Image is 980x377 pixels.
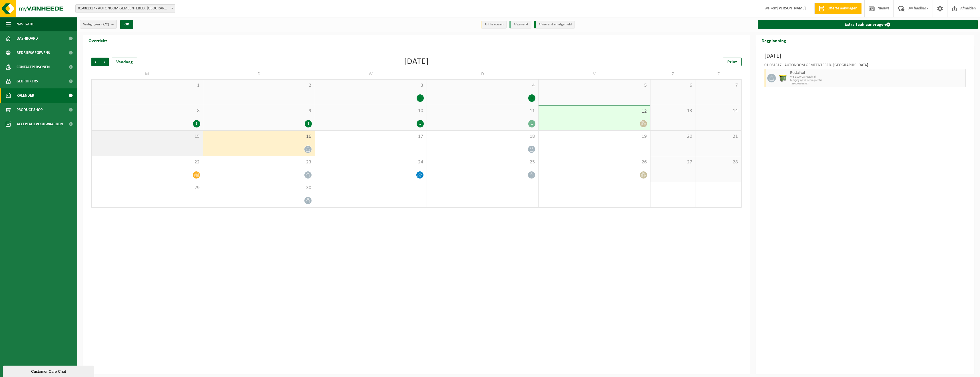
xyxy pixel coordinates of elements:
span: Contactpersonen [17,60,50,74]
strong: [PERSON_NAME] [777,6,806,11]
li: Uit te voeren [481,21,507,29]
span: 01-081317 - AUTONOOM GEMEENTEBED. OOSTKAMP - OOSTKAMP [75,4,175,13]
span: Print [727,60,737,64]
span: Vorige [91,58,100,66]
span: 16 [206,133,312,140]
a: Offerte aanvragen [814,3,861,14]
iframe: chat widget [3,364,95,377]
td: Z [696,69,741,79]
span: 19 [541,133,647,140]
span: 18 [430,133,536,140]
span: Kalender [17,88,34,103]
td: M [91,69,203,79]
span: 4 [430,82,536,89]
span: 29 [95,185,200,191]
span: 17 [318,133,424,140]
span: T250001928587 [790,82,964,86]
li: Afgewerkt [509,21,531,29]
span: 25 [430,159,536,165]
span: 27 [653,159,693,165]
div: 1 [528,120,535,127]
button: Vestigingen(2/2) [80,20,117,29]
div: [DATE] [404,58,429,66]
span: 23 [206,159,312,165]
span: 2 [206,82,312,89]
td: Z [650,69,696,79]
div: 1 [417,94,424,102]
span: 26 [541,159,647,165]
span: 6 [653,82,693,89]
span: Dashboard [17,31,38,46]
span: 1 [95,82,200,89]
span: 21 [699,133,738,140]
span: 12 [541,108,647,115]
a: Extra taak aanvragen [758,20,978,29]
span: 8 [95,108,200,114]
img: WB-1100-HPE-GN-50 [779,74,787,82]
span: 24 [318,159,424,165]
count: (2/2) [101,23,109,26]
span: 11 [430,108,536,114]
span: Navigatie [17,17,34,31]
span: Volgende [100,58,109,66]
span: Lediging op vaste frequentie [790,79,964,82]
td: W [315,69,427,79]
span: Bedrijfsgegevens [17,46,50,60]
div: 1 [305,120,312,127]
span: WB-1100-GA restafval [790,75,964,79]
span: 15 [95,133,200,140]
h2: Dagplanning [756,35,792,46]
div: 1 [193,120,200,127]
span: Gebruikers [17,74,38,88]
span: 14 [699,108,738,114]
span: Vestigingen [83,20,109,29]
span: 5 [541,82,647,89]
li: Afgewerkt en afgemeld [534,21,575,29]
a: Print [723,58,742,66]
div: 1 [417,120,424,127]
td: D [427,69,539,79]
h2: Overzicht [83,35,113,46]
span: 01-081317 - AUTONOOM GEMEENTEBED. OOSTKAMP - OOSTKAMP [76,5,175,13]
div: 1 [528,94,535,102]
td: V [539,69,650,79]
span: 7 [699,82,738,89]
span: Restafval [790,71,964,75]
span: 28 [699,159,738,165]
span: 9 [206,108,312,114]
h3: [DATE] [764,52,966,60]
span: 20 [653,133,693,140]
td: D [203,69,315,79]
span: 10 [318,108,424,114]
div: Vandaag [112,58,137,66]
span: Offerte aanvragen [826,6,859,11]
span: 30 [206,185,312,191]
span: 22 [95,159,200,165]
span: Acceptatievoorwaarden [17,117,63,131]
div: 01-081317 - AUTONOOM GEMEENTEBED. [GEOGRAPHIC_DATA] [764,63,966,69]
span: 13 [653,108,693,114]
span: 3 [318,82,424,89]
span: Product Shop [17,103,43,117]
button: OK [120,20,133,29]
